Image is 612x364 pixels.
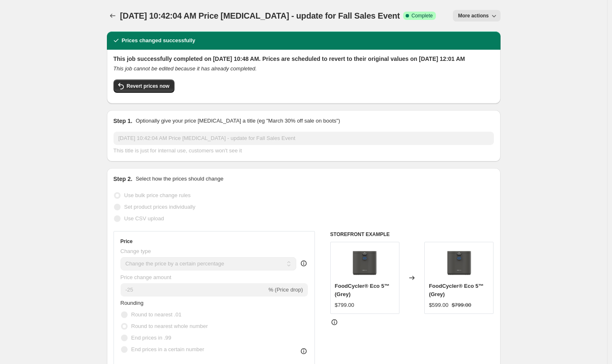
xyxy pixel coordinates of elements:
h2: This job successfully completed on [DATE] 10:48 AM. Prices are scheduled to revert to their origi... [114,55,494,63]
h6: STOREFRONT EXAMPLE [330,231,494,238]
span: Set product prices individually [124,204,196,210]
span: Rounding [121,300,144,306]
span: Complete [411,12,433,19]
strike: $799.00 [452,301,471,309]
span: Use bulk price change rules [124,192,191,198]
img: Eco_-_5_-_Grey_80x.png [348,246,381,280]
span: End prices in a certain number [131,346,204,352]
div: $799.00 [335,301,354,309]
span: [DATE] 10:42:04 AM Price [MEDICAL_DATA] - update for Fall Sales Event [120,11,400,20]
span: Use CSV upload [124,215,164,222]
span: Round to nearest whole number [131,323,208,329]
button: Revert prices now [114,80,174,93]
p: Optionally give your price [MEDICAL_DATA] a title (eg "March 30% off sale on boots") [135,117,340,125]
h2: Prices changed successfully [122,36,196,45]
span: FoodCycler® Eco 5™ (Grey) [335,283,389,297]
span: Price change amount [121,274,172,280]
h2: Step 2. [114,175,133,183]
span: Change type [121,248,151,254]
span: This title is just for internal use, customers won't see it [114,147,242,154]
span: End prices in .99 [131,335,172,341]
input: -15 [121,283,267,297]
img: Eco_-_5_-_Grey_80x.png [443,246,476,280]
input: 30% off holiday sale [114,132,494,145]
p: Select how the prices should change [135,175,223,183]
span: % (Price drop) [269,287,303,293]
span: Round to nearest .01 [131,311,181,318]
h3: Price [121,238,133,245]
div: help [300,259,308,268]
button: More actions [453,10,500,22]
button: Price change jobs [107,10,119,22]
i: This job cannot be edited because it has already completed. [114,65,257,72]
div: $599.00 [429,301,448,309]
span: Revert prices now [127,83,169,89]
h2: Step 1. [114,117,133,125]
span: FoodCycler® Eco 5™ (Grey) [429,283,484,297]
span: More actions [458,12,489,19]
